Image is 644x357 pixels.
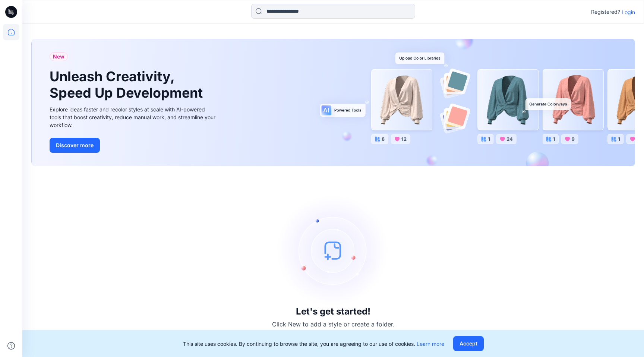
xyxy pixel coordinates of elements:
span: New [53,52,64,61]
div: Explore ideas faster and recolor styles at scale with AI-powered tools that boost creativity, red... [50,105,217,129]
h3: Let's get started! [296,306,370,317]
p: Click New to add a style or create a folder. [272,320,394,329]
button: Discover more [50,138,100,153]
img: empty-state-image.svg [277,195,389,306]
button: Accept [453,336,484,351]
p: Registered? [591,7,620,16]
h1: Unleash Creativity, Speed Up Development [50,69,206,101]
p: Login [622,8,635,16]
p: This site uses cookies. By continuing to browse the site, you are agreeing to our use of cookies. [183,340,444,348]
a: Learn more [417,341,444,347]
a: Discover more [50,138,217,153]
